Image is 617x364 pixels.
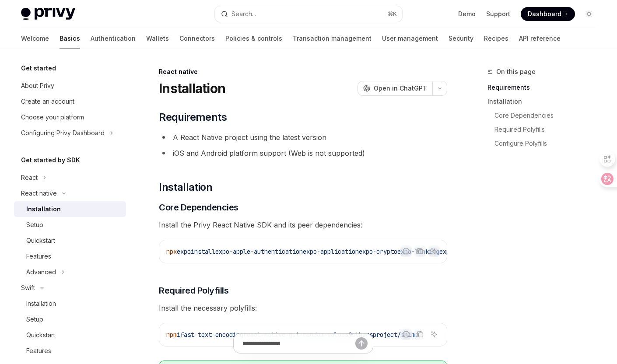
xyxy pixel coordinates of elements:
[400,329,412,340] button: Report incorrect code
[159,147,447,159] li: iOS and Android platform support (Web is not supported)
[159,110,227,124] span: Requirements
[14,217,126,233] a: Setup
[428,329,440,340] button: Ask AI
[521,7,575,21] a: Dashboard
[21,112,84,122] div: Choose your platform
[231,9,256,19] div: Search...
[21,28,49,49] a: Welcome
[26,330,55,340] div: Quickstart
[14,94,126,109] a: Create an account
[582,7,596,21] button: Toggle dark mode
[60,28,80,49] a: Basics
[303,248,359,255] span: expo-application
[159,80,225,96] h1: Installation
[397,248,439,255] span: expo-linking
[159,219,447,231] span: Install the Privy React Native SDK and its peer dependencies:
[26,235,55,246] div: Quickstart
[177,248,191,255] span: expo
[21,63,56,73] h5: Get started
[21,188,57,199] div: React native
[21,128,105,138] div: Configuring Privy Dashboard
[159,131,447,143] li: A React Native project using the latest version
[26,267,56,277] div: Advanced
[358,81,432,96] button: Open in ChatGPT
[355,337,368,350] button: Send message
[177,331,180,339] span: i
[14,170,126,185] button: Toggle React section
[14,264,126,280] button: Toggle Advanced section
[14,201,126,217] a: Installation
[487,80,603,94] a: Requirements
[26,220,43,230] div: Setup
[225,28,282,49] a: Policies & controls
[179,28,215,49] a: Connectors
[14,248,126,264] a: Features
[14,296,126,311] a: Installation
[191,248,215,255] span: install
[14,125,126,141] button: Toggle Configuring Privy Dashboard section
[166,331,177,339] span: npm
[14,343,126,359] a: Features
[486,10,510,18] a: Support
[14,327,126,343] a: Quickstart
[14,311,126,327] a: Setup
[487,94,603,108] a: Installation
[243,331,348,339] span: react-native-get-random-values
[449,28,473,49] a: Security
[242,334,355,353] input: Ask a question...
[159,201,238,213] span: Core Dependencies
[159,180,212,194] span: Installation
[528,10,561,18] span: Dashboard
[14,280,126,296] button: Toggle Swift section
[166,248,177,255] span: npx
[26,346,51,356] div: Features
[215,248,303,255] span: expo-apple-authentication
[215,6,402,22] button: Open search
[26,251,51,262] div: Features
[374,84,427,93] span: Open in ChatGPT
[487,122,603,136] a: Required Polyfills
[359,248,397,255] span: expo-crypto
[91,28,136,49] a: Authentication
[428,245,440,257] button: Ask AI
[21,155,80,165] h5: Get started by SDK
[21,8,75,20] img: light logo
[484,28,508,49] a: Recipes
[180,331,243,339] span: fast-text-encoding
[21,96,74,107] div: Create an account
[414,245,426,257] button: Copy the contents from the code block
[14,185,126,201] button: Toggle React native section
[21,172,38,183] div: React
[496,66,536,77] span: On this page
[414,329,426,340] button: Copy the contents from the code block
[519,28,561,49] a: API reference
[159,67,447,76] div: React native
[458,10,476,18] a: Demo
[382,28,438,49] a: User management
[26,298,56,309] div: Installation
[400,245,412,257] button: Report incorrect code
[487,136,603,150] a: Configure Polyfills
[146,28,169,49] a: Wallets
[21,80,54,91] div: About Privy
[159,302,447,314] span: Install the necessary polyfills:
[388,10,397,17] span: ⌘ K
[293,28,372,49] a: Transaction management
[21,283,35,293] div: Swift
[159,284,228,297] span: Required Polyfills
[26,314,43,325] div: Setup
[487,108,603,122] a: Core Dependencies
[14,78,126,94] a: About Privy
[348,331,418,339] span: @ethersproject/shims
[26,204,61,214] div: Installation
[14,109,126,125] a: Choose your platform
[14,233,126,248] a: Quickstart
